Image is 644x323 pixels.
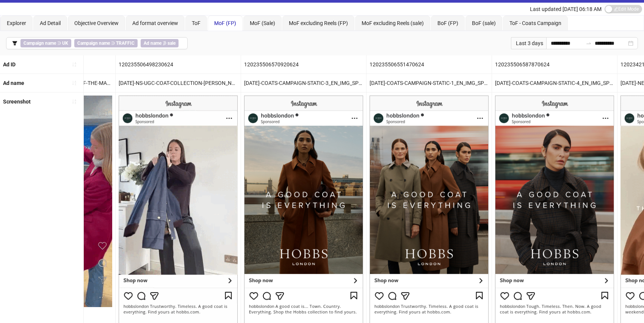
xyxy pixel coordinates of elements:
span: Objective Overview [74,20,119,26]
span: ToF - Coats Campaign [509,20,561,26]
b: TRAFFIC [116,41,135,46]
span: swap-right [586,40,592,46]
span: Ad Detail [40,20,61,26]
span: to [586,40,592,46]
div: 120235506498230624 [116,55,241,74]
div: [DATE]-NS-UGC-COAT-COLLECTION-[PERSON_NAME]-THE-COAT_EN_VID_SP_19092025_F_NSE_SC13_USP9_COATS-CAM... [116,74,241,92]
span: Ad format overview [132,20,178,26]
div: Last 3 days [511,37,546,49]
div: 120235506587870624 [492,55,617,74]
span: BoF (sale) [472,20,496,26]
span: Last updated [DATE] 06:18 AM [530,6,602,12]
div: [DATE]-COATS-CAMPAIGN-STATIC-1_EN_IMG_SP_19092025_F_CC_SC24_USP11_COATS-CAMPAIGN [367,74,492,92]
b: Screenshot [3,99,31,105]
div: 120235506570920624 [241,55,366,74]
span: ∋ [20,39,71,47]
span: ∋ [74,39,138,47]
b: Ad name [3,80,24,86]
span: MoF (FP) [214,20,236,26]
div: [DATE]-COATS-CAMPAIGN-STATIC-4_EN_IMG_SP_19092025_F_CC_SC24_USP11_COATS-CAMPAIGN [492,74,617,92]
b: Campaign name [24,41,56,46]
b: Campaign name [77,41,110,46]
span: sort-ascending [72,99,77,104]
div: 120235506551470624 [367,55,492,74]
b: UK [62,41,68,46]
b: Ad ID [3,61,16,67]
span: sort-ascending [72,62,77,67]
span: BoF (FP) [437,20,458,26]
b: Ad name [144,41,161,46]
span: MoF excluding Reels (FP) [289,20,348,26]
span: ∌ [141,39,179,47]
span: Explorer [7,20,26,26]
span: filter [12,41,17,46]
span: ToF [192,20,201,26]
div: [DATE]-COATS-CAMPAIGN-STATIC-3_EN_IMG_SP_19092025_F_CC_SC24_USP11_COATS-CAMPAIGN [241,74,366,92]
span: MoF excluding Reels (sale) [362,20,424,26]
span: sort-ascending [72,80,77,86]
b: sale [168,41,175,46]
button: Campaign name ∋ UKCampaign name ∋ TRAFFICAd name ∌ sale [6,37,188,49]
span: MoF (Sale) [250,20,275,26]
